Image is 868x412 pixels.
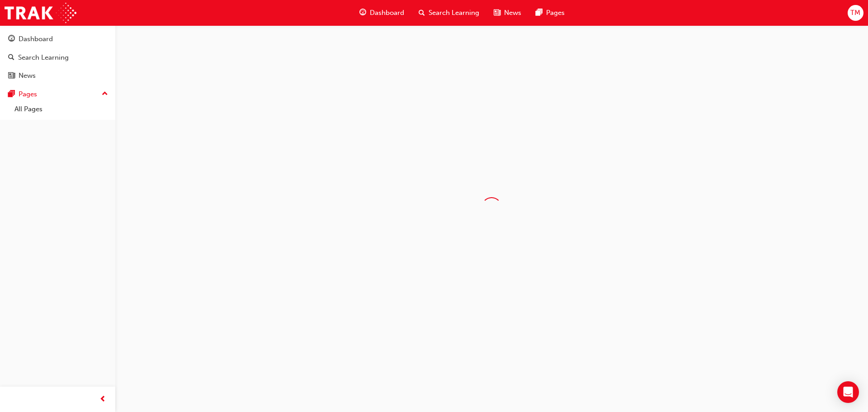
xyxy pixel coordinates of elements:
[848,5,863,21] button: TM
[19,34,53,44] div: Dashboard
[352,4,411,22] a: guage-iconDashboard
[102,88,108,100] span: up-icon
[19,71,36,81] div: News
[546,8,565,18] span: Pages
[5,3,76,23] img: Trak
[504,8,521,18] span: News
[4,86,112,103] button: Pages
[850,8,860,18] span: TM
[4,49,112,66] a: Search Learning
[370,8,404,18] span: Dashboard
[4,29,112,86] button: DashboardSearch LearningNews
[411,4,486,22] a: search-iconSearch Learning
[99,394,106,405] span: prev-icon
[429,8,479,18] span: Search Learning
[359,7,366,19] span: guage-icon
[419,7,425,19] span: search-icon
[8,72,15,80] span: news-icon
[4,67,112,84] a: News
[486,4,528,22] a: news-iconNews
[536,7,542,19] span: pages-icon
[18,52,69,63] div: Search Learning
[8,35,15,43] span: guage-icon
[19,89,37,99] div: Pages
[8,54,14,62] span: search-icon
[11,102,112,116] a: All Pages
[494,7,500,19] span: news-icon
[837,381,859,403] div: Open Intercom Messenger
[528,4,572,22] a: pages-iconPages
[4,31,112,47] a: Dashboard
[8,90,15,99] span: pages-icon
